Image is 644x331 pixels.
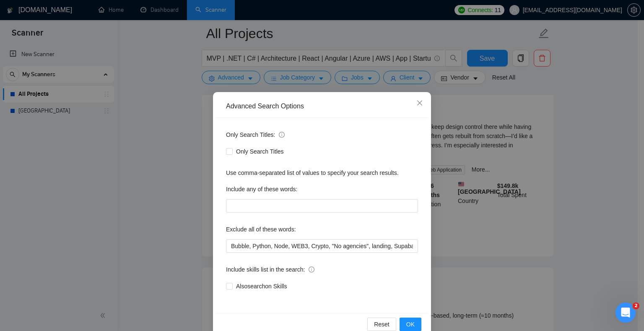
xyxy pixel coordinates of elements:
[226,223,296,236] label: Exclude all of these words:
[633,303,639,309] span: 2
[226,168,418,177] div: Use comma-separated list of values to specify your search results.
[416,100,423,106] span: close
[400,318,421,331] button: OK
[233,147,287,156] span: Only Search Titles
[279,132,285,138] span: info-circle
[615,303,636,323] iframe: Intercom live chat
[406,320,415,329] span: OK
[309,267,314,272] span: info-circle
[226,102,418,111] div: Advanced Search Options
[226,265,314,274] span: Include skills list in the search:
[367,318,396,331] button: Reset
[408,92,431,115] button: Close
[226,130,285,139] span: Only Search Titles:
[374,320,390,329] span: Reset
[233,282,290,291] span: Also search on Skills
[226,182,297,196] label: Include any of these words:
